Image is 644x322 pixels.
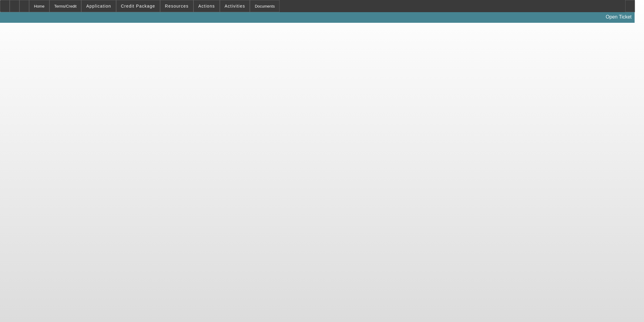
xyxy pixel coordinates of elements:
button: Actions [194,0,220,12]
span: Credit Package [121,4,155,9]
span: Actions [198,4,215,9]
a: Open Ticket [603,12,634,22]
button: Resources [160,0,193,12]
span: Activities [225,4,245,9]
button: Application [82,0,116,12]
span: Application [86,4,111,9]
button: Credit Package [116,0,160,12]
span: Resources [165,4,189,9]
button: Activities [220,0,250,12]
